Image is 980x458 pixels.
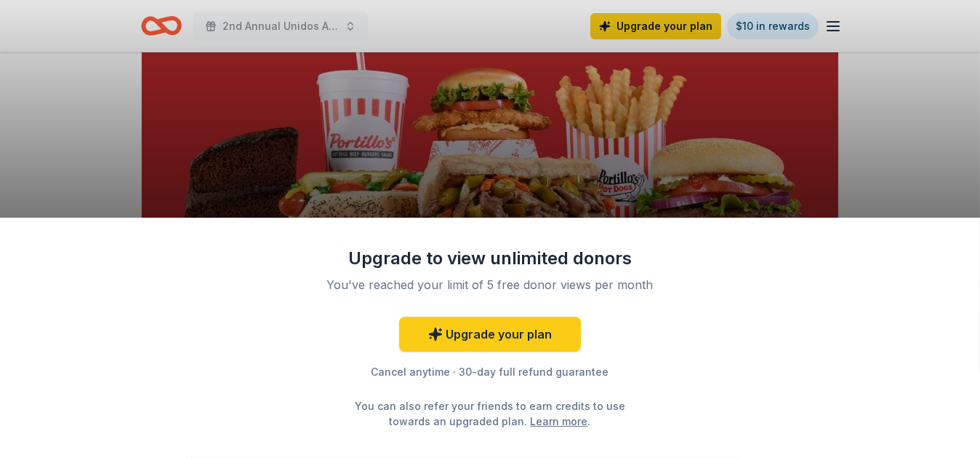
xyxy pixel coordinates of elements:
[318,276,662,293] div: You've reached your limit of 5 free donor views per month
[342,398,638,429] div: You can also refer your friends to earn credits to use towards an upgraded plan. .
[531,414,588,429] a: Learn more
[301,363,679,381] div: Cancel anytime · 30-day full refund guarantee
[301,247,679,270] div: Upgrade to view unlimited donors
[399,317,581,352] a: Upgrade your plan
